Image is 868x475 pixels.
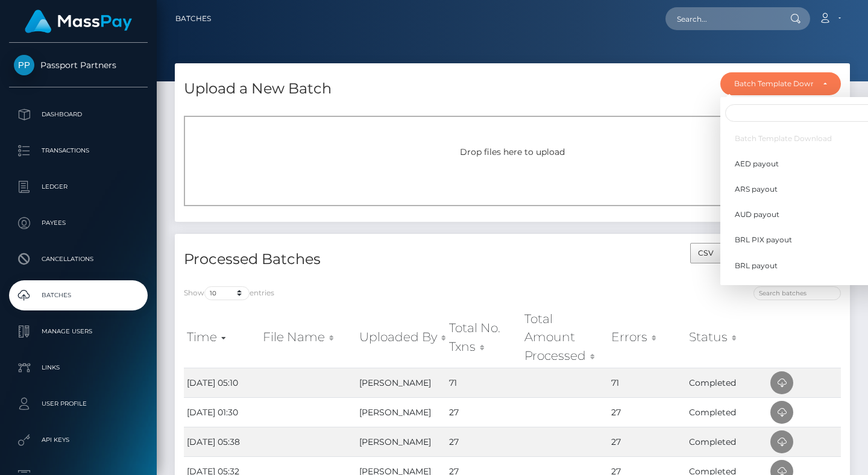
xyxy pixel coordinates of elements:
[460,146,565,157] span: Drop files here to upload
[184,78,332,99] h4: Upload a New Batch
[735,159,779,169] span: AED payout
[686,427,767,456] td: Completed
[9,353,148,383] a: Links
[14,105,143,124] p: Dashboard
[608,307,686,368] th: Errors: activate to sort column ascending
[14,322,143,341] p: Manage Users
[446,368,521,397] td: 71
[260,307,356,368] th: File Name: activate to sort column ascending
[14,250,143,268] p: Cancellations
[686,397,767,427] td: Completed
[735,260,778,271] span: BRL payout
[184,368,260,397] td: [DATE] 05:10
[356,307,446,368] th: Uploaded By: activate to sort column ascending
[14,178,143,196] p: Ledger
[9,316,148,347] a: Manage Users
[9,280,148,310] a: Batches
[734,79,813,89] div: Batch Template Download
[9,244,148,274] a: Cancellations
[14,359,143,377] p: Links
[735,209,779,220] span: AUD payout
[184,307,260,368] th: Time: activate to sort column ascending
[735,235,792,246] span: BRL PIX payout
[753,286,841,300] input: Search batches
[184,397,260,427] td: [DATE] 01:30
[184,427,260,456] td: [DATE] 05:38
[14,214,143,232] p: Payees
[446,397,521,427] td: 27
[184,286,274,300] label: Show entries
[720,72,841,95] button: Batch Template Download
[184,249,503,270] h4: Processed Batches
[686,368,767,397] td: Completed
[14,395,143,413] p: User Profile
[9,425,148,455] a: API Keys
[608,427,686,456] td: 27
[9,60,148,71] span: Passport Partners
[356,427,446,456] td: [PERSON_NAME]
[9,172,148,202] a: Ledger
[14,142,143,160] p: Transactions
[665,7,779,30] input: Search...
[14,286,143,304] p: Batches
[608,368,686,397] td: 71
[521,307,608,368] th: Total Amount Processed: activate to sort column ascending
[9,136,148,166] a: Transactions
[14,55,34,75] img: Passport Partners
[9,208,148,238] a: Payees
[175,6,211,31] a: Batches
[686,307,767,368] th: Status: activate to sort column ascending
[204,286,250,300] select: Showentries
[608,397,686,427] td: 27
[698,248,714,257] span: CSV
[9,389,148,419] a: User Profile
[446,307,521,368] th: Total No. Txns: activate to sort column ascending
[25,10,132,33] img: MassPay Logo
[446,427,521,456] td: 27
[356,397,446,427] td: [PERSON_NAME]
[9,99,148,130] a: Dashboard
[14,431,143,449] p: API Keys
[356,368,446,397] td: [PERSON_NAME]
[690,243,722,263] button: CSV
[735,184,778,195] span: ARS payout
